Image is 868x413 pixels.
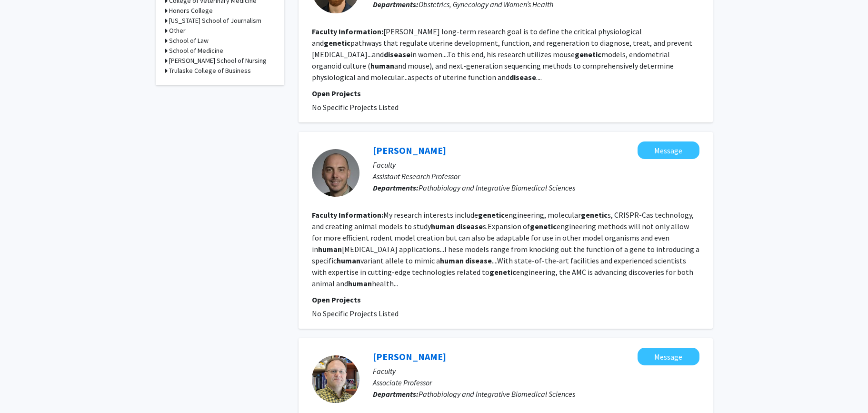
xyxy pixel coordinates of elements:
span: No Specific Projects Listed [312,309,399,318]
b: disease [465,256,492,265]
h3: Honors College [169,6,213,16]
b: Departments: [373,183,419,192]
a: [PERSON_NAME] [373,144,446,156]
b: genetic [575,50,601,59]
b: genetic [581,210,608,220]
b: Faculty Information: [312,27,383,36]
b: human [348,279,372,288]
span: Pathobiology and Integrative Biomedical Sciences [419,183,575,192]
p: Open Projects [312,88,699,99]
span: No Specific Projects Listed [312,102,399,112]
b: genetic [489,267,516,277]
p: Open Projects [312,294,699,305]
fg-read-more: My research interests include engineering, molecular s, CRISPR-Cas technology, and creating anima... [312,210,699,288]
b: disease [384,50,410,59]
b: human [337,256,360,265]
span: Pathobiology and Integrative Biomedical Sciences [419,389,575,399]
b: disease [456,222,483,231]
b: Faculty Information: [312,210,383,220]
h3: [US_STATE] School of Journalism [169,16,261,26]
b: disease [509,72,536,82]
h3: [PERSON_NAME] School of Nursing [169,56,267,66]
h3: School of Law [169,36,209,46]
b: genetic [478,210,505,220]
p: Faculty [373,159,699,171]
fg-read-more: [PERSON_NAME] long-term research goal is to define the critical physiological and pathways that r... [312,27,692,82]
h3: Trulaske College of Business [169,66,251,76]
h3: Other [169,26,186,36]
b: human [318,244,342,254]
button: Message Daniel Davis [638,141,699,159]
b: genetic [324,38,350,48]
a: [PERSON_NAME] [373,351,446,363]
p: Associate Professor [373,377,699,388]
b: human [431,222,455,231]
b: human [370,61,394,71]
button: Message James Amos-Landgraf [638,348,699,365]
b: human [440,256,464,265]
iframe: Chat [7,370,40,406]
p: Faculty [373,365,699,377]
p: Assistant Research Professor [373,171,699,182]
b: Departments: [373,389,419,399]
b: genetic [530,222,557,231]
h3: School of Medicine [169,46,223,56]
